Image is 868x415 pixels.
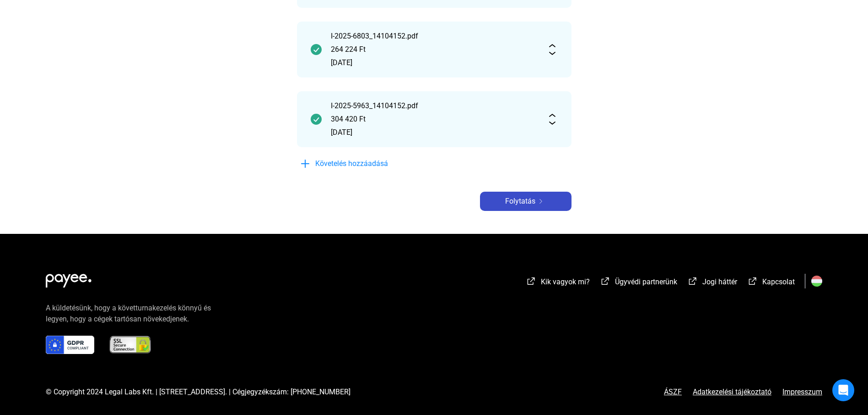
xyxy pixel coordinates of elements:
[46,387,350,396] font: © Copyright 2024 Legal Labs Kft. | [STREET_ADDRESS]. | Cégjegyzékszám: [PHONE_NUMBER]
[331,128,352,137] font: [DATE]
[46,269,92,288] img: white-payee-white-dot.svg
[547,44,558,55] img: kibontás
[687,279,737,288] a: külső-link-fehérJogi háttér
[526,277,537,286] img: külső-link-fehér
[480,192,571,211] button: Folytatásjobbra nyíl-fehér
[526,279,590,288] a: külső-link-fehérKik vagyok mi?
[541,277,590,286] font: Kik vagyok mi?
[46,304,211,323] font: A küldetésünk, hogy a követturnakezelés könnyű és legyen, hogy a cégek tartósan növekedjenek.
[693,387,771,396] font: Adatkezelési tájékoztató
[331,45,366,54] font: 264 224 Ft
[782,388,822,396] a: Impresszum
[762,277,795,286] font: Kapcsolat
[687,277,698,286] img: külső-link-fehér
[702,277,737,286] font: Jogi háttér
[747,279,795,288] a: külső-link-fehérKapcsolat
[331,101,418,110] font: I-2025-5963_14104152.pdf
[331,32,418,40] font: I-2025-6803_14104152.pdf
[832,379,854,401] div: Intercom Messenger megnyitása
[747,277,758,286] img: külső-link-fehér
[782,387,822,396] font: Impresszum
[600,277,611,286] img: külső-link-fehér
[547,114,558,125] img: kibontás
[682,388,782,396] a: Adatkezelési tájékoztató
[505,197,535,205] font: Folytatás
[311,114,322,125] img: pipa-sötétebb-zöld-kör
[600,279,677,288] a: külső-link-fehérÜgyvédi partnerünk
[331,58,352,67] font: [DATE]
[811,276,822,287] img: HU.svg
[664,387,682,396] font: ÁSZF
[297,154,434,173] button: pluszkékKövetelés hozzáadásá
[664,388,682,396] a: ÁSZF
[615,277,677,286] font: Ügyvédi partnerünk
[331,115,366,123] font: 304 420 Ft
[315,159,388,168] font: Követelés hozzáadásá
[311,44,322,55] img: pipa-sötétebb-zöld-kör
[109,336,151,354] img: ssl
[300,158,311,169] img: pluszkék
[535,199,546,204] img: jobbra nyíl-fehér
[46,336,94,354] img: gdpr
